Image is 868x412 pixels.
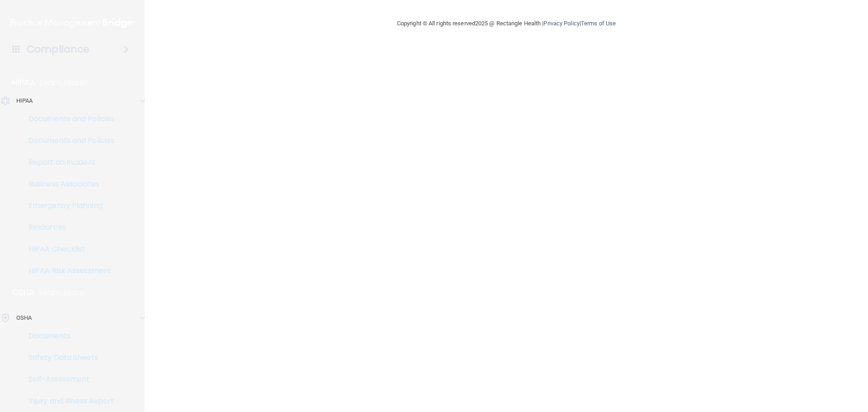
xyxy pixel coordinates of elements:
p: Learn More! [40,77,88,88]
p: Documents and Policies [6,136,129,145]
p: Self-Assessment [6,375,129,384]
p: Documents and Policies [6,114,129,123]
p: Safety Data Sheets [6,353,129,362]
p: OSHA [12,287,35,298]
p: HIPAA Checklist [6,245,129,254]
p: Emergency Planning [6,201,129,210]
p: Resources [6,223,129,232]
p: Report an Incident [6,158,129,167]
div: Copyright © All rights reserved 2025 @ Rectangle Health | | [341,9,671,38]
a: Terms of Use [581,20,616,27]
a: Privacy Policy [543,20,579,27]
img: PMB logo [11,14,134,32]
p: HIPAA Risk Assessment [6,266,129,275]
p: HIPAA [16,95,33,106]
p: Injury and Illness Report [6,397,129,406]
p: HIPAA [12,77,35,88]
p: Documents [6,331,129,341]
p: Learn More! [39,287,87,298]
h4: Compliance [27,43,90,56]
p: OSHA [16,313,32,323]
p: Business Associates [6,180,129,189]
